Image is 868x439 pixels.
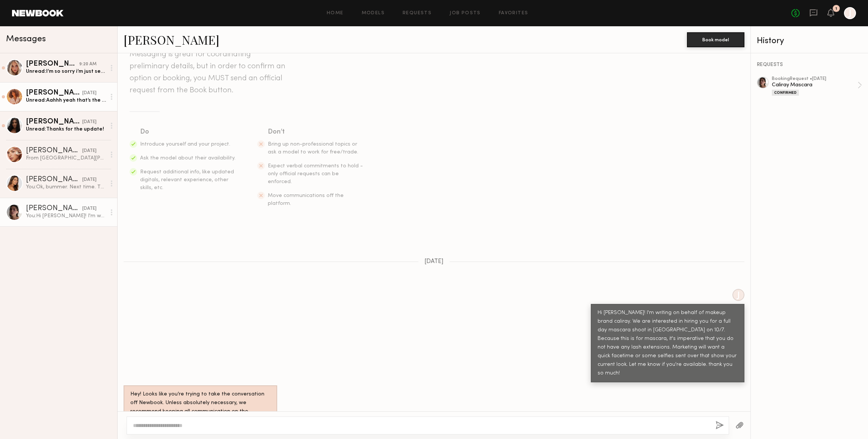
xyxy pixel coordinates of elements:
[26,212,106,219] div: You: Hi [PERSON_NAME]! I'm writing on behalf of makeup brand caliray. We are interested in hiring...
[130,390,270,425] div: Hey! Looks like you’re trying to take the conversation off Newbook. Unless absolutely necessary, ...
[268,193,344,206] span: Move communications off the platform.
[772,90,799,96] div: Confirmed
[82,205,97,212] div: [DATE]
[82,147,97,155] div: [DATE]
[140,170,234,190] span: Request additional info, like updated digitals, relevant experience, other skills, etc.
[26,89,82,97] div: [PERSON_NAME]
[26,126,106,133] div: Unread: Thanks for the update!
[424,259,444,265] span: [DATE]
[598,309,738,378] div: Hi [PERSON_NAME]! I'm writing on behalf of makeup brand caliray. We are interested in hiring you ...
[687,32,744,47] button: Book model
[772,77,857,81] div: booking Request • [DATE]
[82,176,97,183] div: [DATE]
[82,119,97,126] div: [DATE]
[82,90,97,97] div: [DATE]
[26,60,79,68] div: [PERSON_NAME]
[140,142,230,147] span: Introduce yourself and your project.
[26,205,82,212] div: [PERSON_NAME]
[772,81,857,89] div: Caliray Mascara
[450,11,481,16] a: Job Posts
[26,97,106,104] div: Unread: Aahhh yeah that’s the kind that freaks me out haha. But we can feel it out for sure.
[124,32,219,48] a: [PERSON_NAME]
[327,11,344,16] a: Home
[26,155,106,162] div: From [GEOGRAPHIC_DATA][PERSON_NAME]
[130,24,287,96] header: Keep direct messages professional and related only to paid job opportunities. Messaging is great ...
[140,156,235,161] span: Ask the model about their availability.
[687,36,744,42] a: Book model
[26,118,82,126] div: [PERSON_NAME]
[757,37,862,45] div: History
[403,11,432,16] a: Requests
[844,7,856,19] a: J
[26,147,82,155] div: [PERSON_NAME]
[499,11,528,16] a: Favorites
[362,11,385,16] a: Models
[26,176,82,183] div: [PERSON_NAME]
[835,7,837,11] div: 1
[772,77,862,96] a: bookingRequest •[DATE]Caliray MascaraConfirmed
[757,62,862,68] div: REQUESTS
[268,142,358,155] span: Bring up non-professional topics or ask a model to work for free/trade.
[26,68,106,75] div: Unread: I’m so sorry i’m just seeing this,, I had a family emergency with my grandma and had to l...
[140,127,236,137] div: Do
[268,164,363,184] span: Expect verbal commitments to hold - only official requests can be enforced.
[268,127,364,137] div: Don’t
[26,183,106,191] div: You: Ok, bummer. Next time. Thanks!
[6,35,46,44] span: Messages
[79,61,97,68] div: 9:20 AM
